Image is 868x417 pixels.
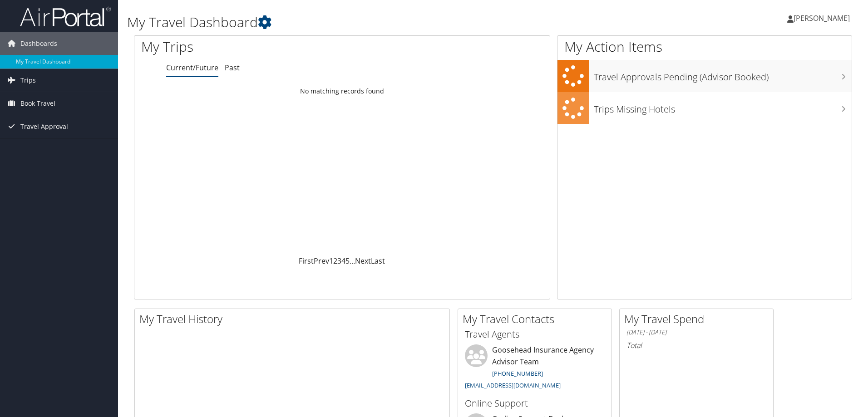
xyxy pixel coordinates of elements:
h2: My Travel History [139,311,449,327]
h3: Trips Missing Hotels [594,98,852,116]
a: [EMAIL_ADDRESS][DOMAIN_NAME] [465,381,561,389]
a: Next [355,256,371,266]
a: Current/Future [166,63,218,73]
h2: My Travel Spend [624,311,773,327]
h2: My Travel Contacts [463,311,612,327]
li: Goosehead Insurance Agency Advisor Team [460,344,609,393]
a: 1 [329,256,333,266]
h6: [DATE] - [DATE] [626,328,766,337]
a: 3 [337,256,341,266]
a: Past [225,63,240,73]
a: 4 [341,256,345,266]
span: Dashboards [20,32,57,55]
h1: My Action Items [557,37,852,56]
h3: Online Support [465,397,605,410]
span: … [350,256,355,266]
a: [PHONE_NUMBER] [492,369,543,378]
td: No matching records found [134,83,550,99]
img: airportal-logo.png [20,6,111,27]
a: 5 [345,256,350,266]
a: Trips Missing Hotels [557,92,852,124]
h6: Total [626,340,766,350]
span: [PERSON_NAME] [794,13,850,23]
a: [PERSON_NAME] [787,5,859,32]
h3: Travel Agents [465,328,605,341]
h1: My Trips [141,37,370,56]
a: First [299,256,314,266]
a: Prev [314,256,329,266]
a: 2 [333,256,337,266]
h1: My Travel Dashboard [127,13,615,32]
span: Travel Approval [20,115,68,138]
h3: Travel Approvals Pending (Advisor Booked) [594,66,852,83]
span: Book Travel [20,92,55,115]
a: Last [371,256,385,266]
a: Travel Approvals Pending (Advisor Booked) [557,60,852,92]
span: Trips [20,69,36,92]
